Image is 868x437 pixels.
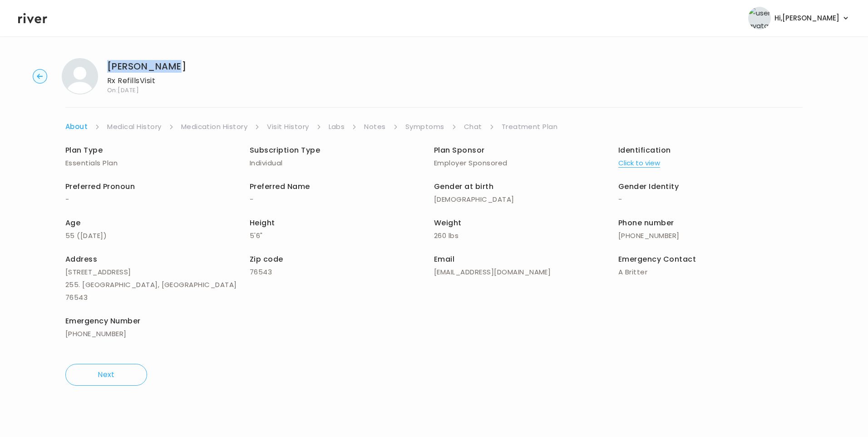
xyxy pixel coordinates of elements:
[267,120,309,133] a: Visit History
[107,74,186,87] p: Rx Refills Visit
[65,278,250,304] p: 255. [GEOGRAPHIC_DATA], [GEOGRAPHIC_DATA] 76543
[464,120,482,133] a: Chat
[502,120,558,133] a: Treatment Plan
[364,120,385,133] a: Notes
[250,157,434,169] p: Individual
[65,229,250,242] p: 55
[434,218,462,228] span: Weight
[618,181,679,192] span: Gender Identity
[77,231,107,240] span: ( [DATE] )
[65,157,250,169] p: Essentials Plan
[434,145,485,155] span: Plan Sponsor
[618,157,660,169] button: Click to view
[107,60,186,73] h1: [PERSON_NAME]
[65,266,250,278] p: [STREET_ADDRESS]
[405,120,444,133] a: Symptoms
[107,87,186,93] span: On: [DATE]
[748,7,771,30] img: user avatar
[250,266,434,278] p: 76543
[250,193,434,206] p: -
[250,229,434,242] p: 5'6"
[65,254,97,264] span: Address
[618,193,803,206] p: -
[618,229,803,242] p: [PHONE_NUMBER]
[434,266,618,278] p: [EMAIL_ADDRESS][DOMAIN_NAME]
[329,120,345,133] a: Labs
[65,364,147,386] button: Next
[250,145,320,155] span: Subscription Type
[434,181,493,192] span: Gender at birth
[250,218,275,228] span: Height
[434,229,618,242] p: 260 lbs
[434,193,618,206] p: [DEMOGRAPHIC_DATA]
[62,58,98,94] img: Dawn Johnson
[434,254,454,264] span: Email
[65,145,103,155] span: Plan Type
[434,157,618,169] p: Employer Sponsored
[65,181,135,192] span: Preferred Pronoun
[618,145,671,155] span: Identification
[250,181,310,192] span: Preferred Name
[250,254,283,264] span: Zip code
[65,328,250,340] p: [PHONE_NUMBER]
[748,7,850,30] button: user avatarHi,[PERSON_NAME]
[65,316,141,326] span: Emergency Number
[618,266,803,278] p: A Britter
[65,120,88,133] a: About
[774,12,839,25] span: Hi, [PERSON_NAME]
[618,254,696,264] span: Emergency Contact
[181,120,248,133] a: Medication History
[65,218,80,228] span: Age
[65,193,250,206] p: -
[618,218,674,228] span: Phone number
[107,120,161,133] a: Medical History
